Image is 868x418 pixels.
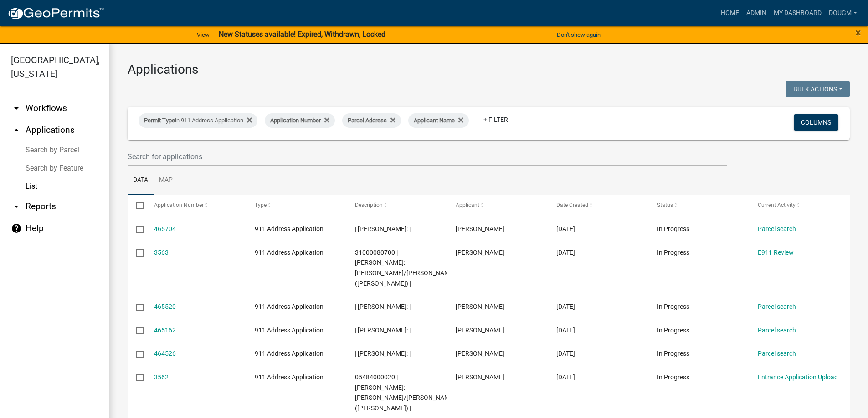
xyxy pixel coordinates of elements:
a: 465162 [154,327,176,334]
strong: New Statuses available! Expired, Withdrawn, Locked [219,30,385,39]
span: Description [355,202,383,208]
a: 3563 [154,249,169,256]
i: help [11,223,22,234]
datatable-header-cell: Application Number [145,195,246,217]
a: Parcel search [758,350,796,357]
input: Search for applications [128,147,727,166]
i: arrow_drop_down [11,201,22,212]
span: 08/18/2025 [556,225,575,232]
a: 3562 [154,373,169,381]
span: 08/14/2025 [556,373,575,381]
datatable-header-cell: Select [128,195,145,217]
span: Date Created [556,202,588,208]
span: Application Number [270,117,321,124]
span: 08/18/2025 [556,303,575,310]
a: 465520 [154,303,176,310]
span: | Deedholder: | [355,350,411,357]
a: Home [717,5,743,22]
span: 911 Address Application [255,249,324,256]
span: 31000080700 | Deedholder: SYNAN, JUSTIN/AMANDA (Deed) | [355,249,455,287]
datatable-header-cell: Status [648,195,749,217]
span: Becky Schultz [456,249,504,256]
a: Entrance Application Upload [758,373,838,381]
span: 911 Address Application [255,225,324,232]
span: 08/18/2025 [556,327,575,334]
span: Applicant [456,202,479,208]
span: 911 Address Application [255,327,324,334]
span: 911 Address Application [255,373,324,381]
span: In Progress [657,350,689,357]
span: | Deedholder: | [355,303,411,310]
span: Type [255,202,267,208]
i: arrow_drop_down [11,103,22,114]
button: Don't show again [553,27,604,42]
span: In Progress [657,327,689,334]
a: Data [128,166,154,195]
span: 911 Address Application [255,350,324,357]
span: In Progress [657,303,689,310]
span: Applicant Name [414,117,455,124]
span: Becky Schultz [456,327,504,334]
button: Close [855,27,861,38]
button: Bulk Actions [786,81,850,97]
span: | Deedholder: | [355,327,411,334]
datatable-header-cell: Date Created [548,195,648,217]
a: My Dashboard [770,5,825,22]
span: In Progress [657,373,689,381]
datatable-header-cell: Current Activity [749,195,850,217]
div: in 911 Address Application [139,113,257,128]
span: Becky Schultz [456,373,504,381]
a: 464526 [154,350,176,357]
a: 465704 [154,225,176,232]
span: × [855,26,861,39]
a: Dougm [825,5,861,22]
span: Permit Type [144,117,175,124]
span: In Progress [657,249,689,256]
datatable-header-cell: Type [246,195,346,217]
span: Becky Schultz [456,225,504,232]
button: Columns [794,114,838,131]
a: Admin [743,5,770,22]
span: 08/18/2025 [556,249,575,256]
a: E911 Review [758,249,794,256]
span: Parcel Address [348,117,387,124]
span: Application Number [154,202,204,208]
a: View [193,27,213,42]
span: 911 Address Application [255,303,324,310]
h3: Applications [128,62,850,77]
span: Current Activity [758,202,796,208]
i: arrow_drop_up [11,125,22,136]
span: 08/15/2025 [556,350,575,357]
span: Becky Schultz [456,303,504,310]
datatable-header-cell: Description [346,195,447,217]
a: Parcel search [758,225,796,232]
span: 05484000020 | Deedholder: WEBER, STEVEN L/PATRICIA D (Deed) | [355,373,455,412]
a: Parcel search [758,327,796,334]
a: Map [154,166,178,195]
datatable-header-cell: Applicant [447,195,548,217]
span: Status [657,202,673,208]
span: In Progress [657,225,689,232]
a: Parcel search [758,303,796,310]
a: + Filter [476,111,515,128]
span: Becky Schultz [456,350,504,357]
span: | Deedholder: | [355,225,411,232]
